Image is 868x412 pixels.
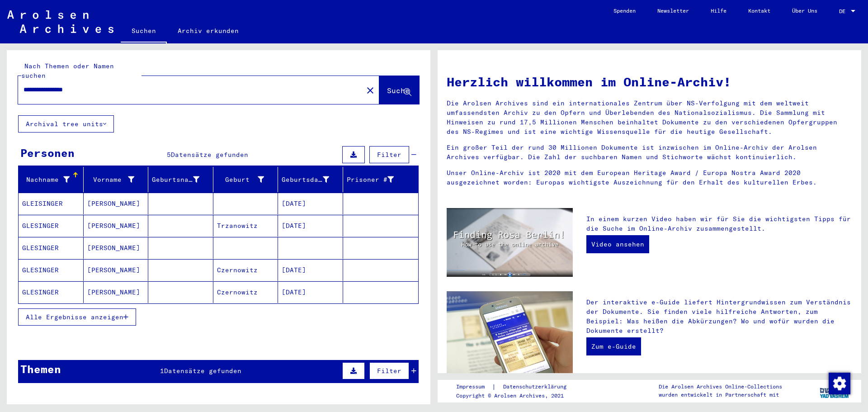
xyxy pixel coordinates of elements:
div: Geburtsdatum [282,172,343,187]
p: wurden entwickelt in Partnerschaft mit [659,391,782,399]
button: Clear [361,81,379,99]
div: Prisoner # [347,175,394,185]
mat-cell: [PERSON_NAME] [84,281,149,303]
h1: Herzlich willkommen im Online-Archiv! [447,72,852,91]
button: Filter [369,362,409,379]
span: Datensätze gefunden [164,367,241,375]
p: Der interaktive e-Guide liefert Hintergrundwissen zum Verständnis der Dokumente. Sie finden viele... [586,298,852,336]
span: Filter [377,151,401,159]
mat-header-cell: Geburtsdatum [278,167,343,192]
p: In einem kurzen Video haben wir für Sie die wichtigsten Tipps für die Suche im Online-Archiv zusa... [586,214,852,233]
mat-cell: [PERSON_NAME] [84,215,149,237]
div: Vorname [87,172,148,187]
div: Themen [20,361,61,377]
img: Zustimmung ändern [829,373,850,394]
p: Unser Online-Archiv ist 2020 mit dem European Heritage Award / Europa Nostra Award 2020 ausgezeic... [447,168,852,187]
a: Suchen [121,20,167,43]
mat-icon: close [365,85,376,96]
mat-cell: GLESINGER [19,215,84,237]
span: Suche [387,86,410,95]
span: Datensätze gefunden [171,151,248,159]
mat-cell: [DATE] [278,193,343,214]
div: Nachname [22,172,83,187]
mat-cell: [DATE] [278,281,343,303]
img: Arolsen_neg.svg [7,10,113,33]
div: Geburtsname [152,172,213,187]
a: Archiv erkunden [167,20,250,42]
div: | [456,382,577,392]
button: Archival tree units [18,115,114,133]
span: 1 [160,367,164,375]
button: Alle Ergebnisse anzeigen [18,308,136,326]
mat-cell: Czernowitz [213,259,278,281]
div: Geburtsdatum [282,175,329,185]
mat-cell: GLEISINGER [19,193,84,214]
a: Impressum [456,382,492,392]
mat-header-cell: Geburtsname [148,167,213,192]
a: Zum e-Guide [586,337,641,355]
p: Die Arolsen Archives sind ein internationales Zentrum über NS-Verfolgung mit dem weltweit umfasse... [447,99,852,137]
mat-header-cell: Vorname [84,167,149,192]
a: Datenschutzerklärung [496,382,577,392]
mat-header-cell: Prisoner # [343,167,419,192]
a: Video ansehen [586,235,649,253]
span: Alle Ergebnisse anzeigen [26,313,123,321]
p: Copyright © Arolsen Archives, 2021 [456,392,577,400]
mat-cell: Czernowitz [213,281,278,303]
img: eguide.jpg [447,291,573,375]
div: Personen [20,145,75,161]
div: Nachname [22,175,70,185]
mat-cell: GLESINGER [19,259,84,281]
mat-header-cell: Nachname [19,167,84,192]
div: Prisoner # [347,172,408,187]
p: Ein großer Teil der rund 30 Millionen Dokumente ist inzwischen im Online-Archiv der Arolsen Archi... [447,143,852,162]
button: Filter [369,146,409,163]
mat-cell: [PERSON_NAME] [84,259,149,281]
mat-cell: GLESINGER [19,237,84,259]
p: Die Arolsen Archives Online-Collections [659,383,782,391]
mat-label: Nach Themen oder Namen suchen [21,62,114,80]
mat-cell: [DATE] [278,215,343,237]
mat-header-cell: Geburt‏ [213,167,278,192]
mat-cell: [DATE] [278,259,343,281]
div: Geburt‏ [217,175,264,185]
div: Vorname [87,175,135,185]
span: Filter [377,367,401,375]
div: Geburt‏ [217,172,278,187]
mat-cell: GLESINGER [19,281,84,303]
img: yv_logo.png [818,379,852,402]
button: Suche [379,76,419,104]
div: Geburtsname [152,175,199,185]
mat-cell: Trzanowitz [213,215,278,237]
img: video.jpg [447,208,573,277]
span: DE [839,8,849,14]
mat-cell: [PERSON_NAME] [84,193,149,214]
mat-cell: [PERSON_NAME] [84,237,149,259]
span: 5 [167,151,171,159]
